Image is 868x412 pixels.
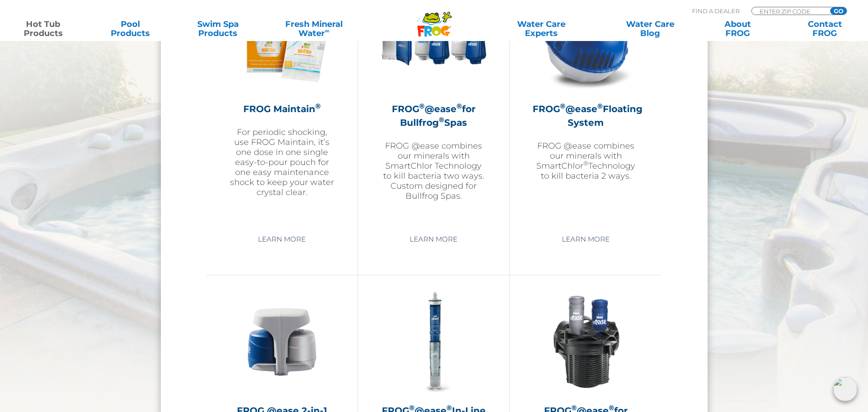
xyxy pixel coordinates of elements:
[759,7,820,15] input: Zip Code Form
[833,377,857,401] img: openIcon
[597,102,603,110] sup: ®
[381,141,487,201] p: FROG @ease combines our minerals with SmartChlor Technology to kill bacteria two ways. Custom des...
[447,403,452,412] sup: ®
[830,7,847,15] input: GO
[533,289,639,395] img: InLineWeir_Front_High_inserting-v2-300x300.png
[457,102,462,110] sup: ®
[229,102,335,116] h2: FROG Maintain
[439,115,444,124] sup: ®
[381,289,487,395] img: inline-system-300x300.png
[325,27,329,34] sup: ∞
[9,20,77,38] a: Hot TubProducts
[381,102,487,129] h2: FROG @ease for Bullfrog Spas
[399,231,468,247] a: Learn More
[533,102,639,129] h2: FROG @ease Floating System
[704,20,771,38] a: AboutFROG
[791,20,859,38] a: ContactFROG
[409,403,415,412] sup: ®
[229,127,335,197] p: For periodic shocking, use FROG Maintain, it’s one dose in one single easy-to-pour pouch for one ...
[609,403,614,412] sup: ®
[184,20,252,38] a: Swim SpaProducts
[97,20,164,38] a: PoolProducts
[560,102,565,110] sup: ®
[271,20,356,38] a: Fresh MineralWater∞
[419,102,425,110] sup: ®
[533,141,639,181] p: FROG @ease combines our minerals with SmartChlor Technology to kill bacteria 2 ways.
[583,160,588,167] sup: ®
[315,102,321,110] sup: ®
[551,231,620,247] a: Learn More
[616,20,684,38] a: Water CareBlog
[247,231,316,247] a: Learn More
[486,20,596,38] a: Water CareExperts
[692,7,740,15] p: Find A Dealer
[571,403,577,412] sup: ®
[229,289,335,395] img: @ease-2-in-1-Holder-v2-300x300.png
